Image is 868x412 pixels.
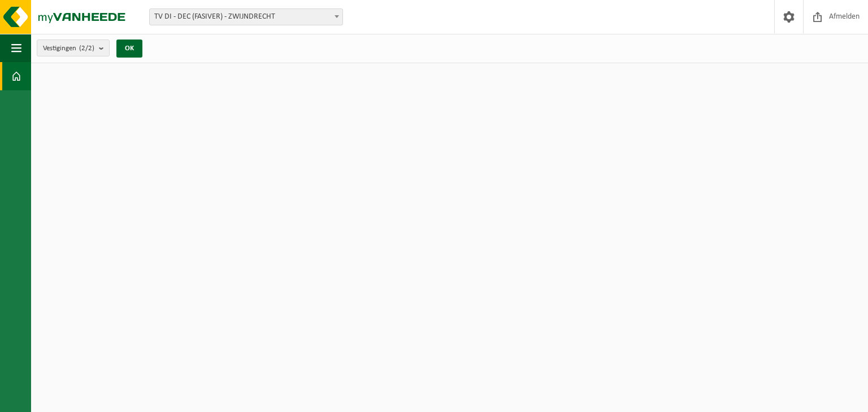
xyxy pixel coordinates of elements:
span: Vestigingen [43,40,94,57]
span: TV DI - DEC (FASIVER) - ZWIJNDRECHT [150,9,342,25]
count: (2/2) [79,45,94,52]
button: Vestigingen(2/2) [37,40,110,56]
span: TV DI - DEC (FASIVER) - ZWIJNDRECHT [149,8,343,25]
button: OK [116,40,142,58]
